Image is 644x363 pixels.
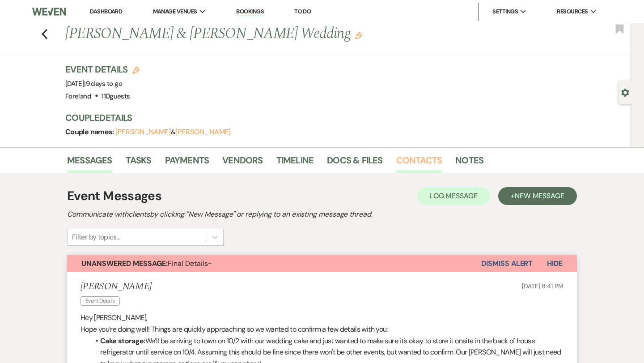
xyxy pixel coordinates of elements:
button: Dismiss Alert [481,255,533,272]
button: +New Message [498,187,577,205]
button: Open lead details [621,88,629,96]
span: 9 days to go [86,79,122,88]
span: | [84,79,122,88]
h3: Couple Details [65,111,566,124]
p: Hope you’re doing well! Things are quickly approaching so we wanted to confirm a few details with... [80,324,563,335]
span: Settings [492,7,518,16]
h5: [PERSON_NAME] [80,281,152,292]
p: Hey [PERSON_NAME], [80,312,563,324]
a: Dashboard [90,8,122,15]
a: Messages [67,153,112,173]
h1: [PERSON_NAME] & [PERSON_NAME] Wedding [65,23,466,45]
a: Payments [165,153,209,173]
a: Timeline [276,153,314,173]
div: Filter by topics... [72,232,120,243]
span: [DATE] [65,79,122,88]
a: Tasks [126,153,152,173]
a: Bookings [236,8,264,16]
a: To Do [294,8,311,15]
span: Foreland [65,92,91,101]
span: Resources [557,7,588,16]
img: Weven Logo [32,2,66,21]
span: Event Details [80,296,120,306]
span: New Message [515,191,564,201]
button: [PERSON_NAME] [175,128,231,136]
span: Couple names: [65,127,115,137]
a: Notes [455,153,483,173]
a: Docs & Files [327,153,382,173]
span: 110 guests [102,92,130,101]
button: [PERSON_NAME] [115,128,171,136]
button: Unanswered Message:Final Details~ [67,255,481,272]
h1: Event Messages [67,187,161,205]
button: Hide [533,255,577,272]
h2: Communicate with clients by clicking "New Message" or replying to an existing message thread. [67,209,577,220]
span: Log Message [430,191,478,201]
span: [DATE] 8:41 PM [522,282,563,290]
span: & [115,128,231,137]
span: Manage Venues [153,7,197,16]
button: Edit [355,31,362,39]
h3: Event Details [65,63,140,76]
strong: Cake storage: [100,336,145,346]
button: Log Message [417,187,490,205]
strong: Unanswered Message: [81,259,168,268]
a: Vendors [222,153,263,173]
span: Hide [547,259,563,268]
span: Final Details~ [81,259,212,268]
a: Contacts [396,153,442,173]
